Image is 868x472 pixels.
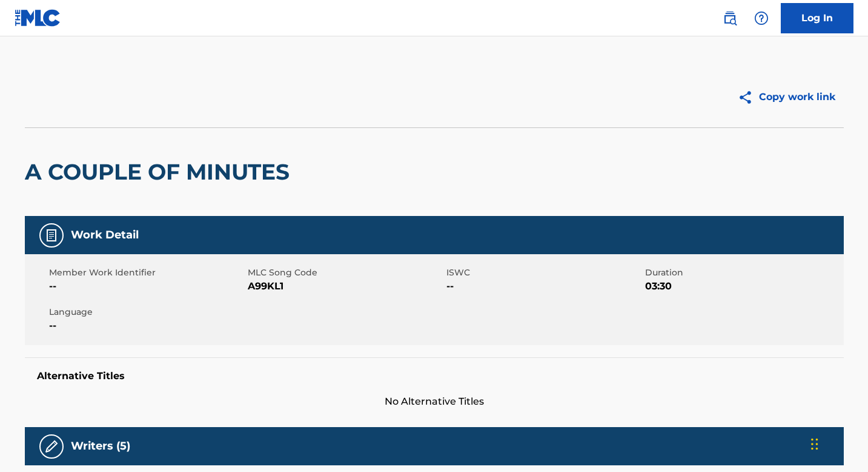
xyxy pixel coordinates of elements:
button: Copy work link [729,82,844,112]
iframe: Chat Widget [807,414,868,472]
div: Help [749,6,774,30]
a: Log In [781,3,853,33]
span: MLC Song Code [248,266,443,279]
span: No Alternative Titles [25,394,844,409]
img: Work Detail [44,228,59,243]
h5: Work Detail [71,228,139,242]
span: 03:30 [645,279,841,294]
span: Language [49,306,245,319]
span: A99KL1 [248,279,443,294]
img: search [723,11,737,25]
h2: A COUPLE OF MINUTES [25,158,296,186]
span: -- [49,319,245,333]
span: ISWC [446,266,642,279]
a: Public Search [718,6,742,30]
img: Copy work link [738,90,759,105]
span: -- [49,279,245,294]
div: Drag [811,426,818,462]
img: MLC Logo [15,9,61,27]
img: Writers [44,439,59,454]
span: Member Work Identifier [49,266,245,279]
span: Duration [645,266,841,279]
img: help [754,11,769,25]
span: -- [446,279,642,294]
h5: Writers (5) [71,439,130,453]
h5: Alternative Titles [37,370,832,382]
